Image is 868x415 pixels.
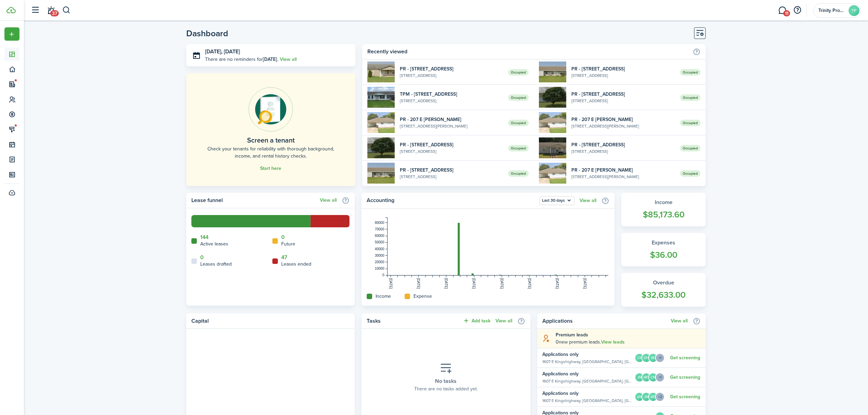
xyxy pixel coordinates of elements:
explanation-title: Premium leads [556,331,701,338]
home-widget-title: Applications [542,317,667,325]
avatar-text: BE [649,354,657,362]
home-widget-title: Leases ended [281,260,311,268]
span: Occupied [680,170,701,177]
widget-list-item-description: [STREET_ADDRESS] [400,174,503,180]
explanation-description: 0 new premium leads . [556,338,701,346]
widget-list-item-title: PR - [STREET_ADDRESS] [571,65,675,72]
avatar-text: CE [635,354,643,362]
widget-list-item-title: TPM - [STREET_ADDRESS] [400,91,503,98]
widget-list-item-description: [STREET_ADDRESS][PERSON_NAME] [400,123,503,129]
widget-list-item-description: [STREET_ADDRESS] [571,72,675,79]
home-widget-title: Active leases [200,240,228,247]
home-widget-title: Leases drafted [200,260,232,268]
widget-list-item-title: PR - [STREET_ADDRESS] [400,141,503,148]
img: 1 [367,87,395,108]
a: Start here [260,166,281,171]
widget-stats-title: Overdue [628,279,699,287]
a: Notifications [44,2,57,19]
button: Customise [694,27,706,39]
tspan: [DATE] [472,278,476,289]
img: 1 [539,112,566,133]
avatar-text: CM [649,373,657,381]
a: View all [580,198,596,203]
widget-list-item-title: PR - 207 E [PERSON_NAME] [571,116,675,123]
placeholder-description: There are no tasks added yet. [414,385,478,392]
span: Occupied [508,69,529,76]
tspan: [DATE] [445,278,448,289]
a: 47 [281,254,287,260]
span: 37 [50,10,59,16]
tspan: [DATE] [389,278,393,289]
span: Trinity Property Management [818,8,846,13]
tspan: 40000 [375,247,384,251]
widget-list-item-description: [STREET_ADDRESS] [400,98,503,104]
img: 1 [539,62,566,82]
button: Open menu [658,392,665,402]
home-widget-title: Capital [191,317,346,325]
widget-list-item-description: [STREET_ADDRESS] [571,148,675,155]
home-widget-title: Lease funnel [191,196,316,204]
menu-trigger: +1 [655,353,665,363]
button: Add task [463,317,490,325]
a: Income$85,173.60 [621,193,706,226]
menu-trigger: +1 [655,373,665,382]
span: Occupied [680,69,701,76]
a: View all [280,56,297,63]
header-page-title: Dashboard [186,29,228,38]
home-widget-title: Income [376,293,391,300]
home-widget-title: Accounting [367,196,536,205]
h3: [DATE], [DATE] [205,48,350,56]
span: Occupied [680,120,701,126]
home-placeholder-title: Screen a tenant [247,135,295,145]
span: Occupied [508,120,529,126]
a: Expenses$36.00 [621,233,706,267]
img: TenantCloud [6,7,16,13]
p: There are no reminders for . [205,56,278,63]
widget-stats-count: $36.00 [628,249,699,262]
a: View all [671,318,688,324]
widget-list-item-description: [STREET_ADDRESS] [571,98,675,104]
menu-trigger: +2 [655,392,665,402]
widget-list-item-title: PR - [STREET_ADDRESS] [571,141,675,148]
widget-list-item-description: 1607 E Kingshighway, [GEOGRAPHIC_DATA], [GEOGRAPHIC_DATA], 72450, [GEOGRAPHIC_DATA] [542,398,632,404]
a: 144 [200,234,208,240]
avatar-text: JM [642,393,650,401]
a: Messaging [776,2,789,19]
a: View all [320,198,337,203]
img: 1 [367,62,395,82]
widget-list-item-title: Applications only [542,390,632,397]
a: Get screening [670,355,700,361]
tspan: [DATE] [583,278,587,289]
placeholder-title: No tasks [435,377,457,385]
widget-list-item-title: PR - [STREET_ADDRESS] [571,91,675,98]
widget-stats-title: Income [628,198,699,206]
widget-list-item-description: [STREET_ADDRESS][PERSON_NAME] [571,123,675,129]
widget-list-item-description: [STREET_ADDRESS] [400,148,503,155]
a: Get screening [670,394,700,400]
button: Open menu [658,373,665,382]
home-widget-title: Recently viewed [367,48,689,56]
tspan: 20000 [375,260,384,264]
widget-list-item-title: Applications only [542,351,632,358]
button: Open menu [540,196,574,205]
iframe: stripe-connect-ui-layer-stripe-connect-capital-financing-promotion [190,333,351,377]
home-widget-title: Future [281,240,295,247]
span: Occupied [508,170,529,177]
i: soft [542,334,551,342]
tspan: [DATE] [417,278,420,289]
img: 1 [539,87,566,108]
img: 1 [367,137,395,158]
widget-list-item-description: [STREET_ADDRESS] [400,72,503,79]
widget-stats-count: $32,633.00 [628,289,699,302]
a: 0 [281,234,285,240]
avatar-text: MD [649,393,657,401]
button: Open resource center [791,4,803,16]
avatar-text: AM [635,393,643,401]
avatar-text: DH [642,354,650,362]
home-widget-title: Expense [413,293,432,300]
a: Get screening [670,375,700,380]
home-widget-title: Tasks [367,317,459,325]
widget-list-item-title: PR - 207 E [PERSON_NAME] [400,116,503,123]
avatar-text: JM [635,373,643,381]
img: 1 [367,112,395,133]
